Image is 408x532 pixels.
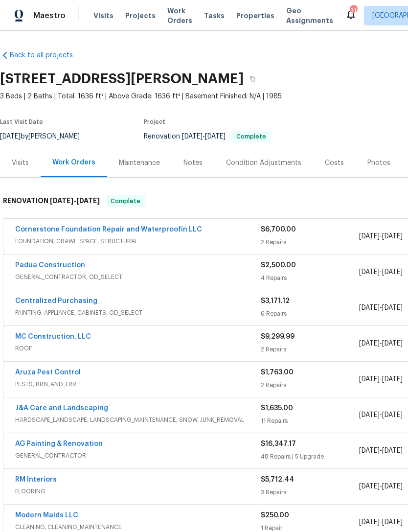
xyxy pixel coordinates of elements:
[15,522,261,532] span: CLEANING, CLEANING_MAINTENANCE
[205,133,226,140] span: [DATE]
[15,226,202,233] a: Cornerstone Foundation Repair and Waterproofin LLC
[167,6,192,25] span: Work Orders
[183,158,203,168] div: Notes
[204,12,225,19] span: Tasks
[261,440,296,447] span: $16,347.17
[15,379,261,389] span: PESTS, BRN_AND_LRR
[15,344,261,353] span: ROOF
[15,405,108,412] a: J&A Care and Landscaping
[144,119,165,125] span: Project
[15,451,261,461] span: GENERAL_CONTRACTOR
[261,333,295,340] span: $9,299.99
[382,412,403,418] span: [DATE]
[107,196,144,206] span: Complete
[232,134,270,139] span: Complete
[359,267,403,277] span: -
[261,226,296,233] span: $6,700.00
[261,309,359,319] div: 6 Repairs
[12,158,29,168] div: Visits
[261,345,359,354] div: 2 Repairs
[119,158,160,168] div: Maintenance
[382,519,403,526] span: [DATE]
[261,405,293,412] span: $1,635.00
[359,231,403,241] span: -
[382,376,403,383] span: [DATE]
[286,6,333,25] span: Geo Assignments
[15,236,261,246] span: FOUNDATION, CRAWL_SPACE, STRUCTURAL
[359,340,380,347] span: [DATE]
[382,447,403,454] span: [DATE]
[261,512,289,519] span: $250.00
[144,133,271,140] span: Renovation
[359,339,403,348] span: -
[15,512,78,519] a: Modern Maids LLC
[15,440,103,447] a: AG Painting & Renovation
[125,11,156,21] span: Projects
[359,269,380,276] span: [DATE]
[382,269,403,276] span: [DATE]
[382,340,403,347] span: [DATE]
[261,262,296,269] span: $2,500.00
[15,369,81,376] a: Aruza Pest Control
[359,303,403,313] span: -
[236,11,274,21] span: Properties
[15,308,261,318] span: PAINTING, APPLIANCE, CABINETS, OD_SELECT
[261,416,359,426] div: 11 Repairs
[367,158,390,168] div: Photos
[15,476,57,483] a: RM Interiors
[76,197,100,204] span: [DATE]
[359,233,380,240] span: [DATE]
[15,272,261,282] span: GENERAL_CONTRACTOR, OD_SELECT
[359,482,403,491] span: -
[15,486,261,496] span: FLOORING
[359,483,380,490] span: [DATE]
[350,6,357,16] div: 31
[3,195,100,207] h6: RENOVATION
[359,412,380,418] span: [DATE]
[359,519,380,526] span: [DATE]
[15,333,91,340] a: MC Construction, LLC
[325,158,344,168] div: Costs
[52,158,95,167] div: Work Orders
[33,11,66,21] span: Maestro
[359,447,380,454] span: [DATE]
[359,517,403,527] span: -
[50,197,100,204] span: -
[359,376,380,383] span: [DATE]
[50,197,73,204] span: [DATE]
[261,487,359,497] div: 3 Repairs
[359,374,403,384] span: -
[261,273,359,283] div: 4 Repairs
[261,380,359,390] div: 2 Repairs
[359,446,403,456] span: -
[359,410,403,420] span: -
[182,133,226,140] span: -
[15,298,97,304] a: Centralized Purchasing
[15,415,261,425] span: HARDSCAPE_LANDSCAPE, LANDSCAPING_MAINTENANCE, SNOW, JUNK_REMOVAL
[382,483,403,490] span: [DATE]
[93,11,113,21] span: Visits
[261,369,294,376] span: $1,763.00
[261,476,294,483] span: $5,712.44
[359,304,380,311] span: [DATE]
[382,304,403,311] span: [DATE]
[244,70,261,88] button: Copy Address
[182,133,203,140] span: [DATE]
[15,262,85,269] a: Padua Construction
[261,452,359,462] div: 48 Repairs | 5 Upgrade
[382,233,403,240] span: [DATE]
[261,237,359,247] div: 2 Repairs
[261,298,290,304] span: $3,171.12
[226,158,301,168] div: Condition Adjustments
